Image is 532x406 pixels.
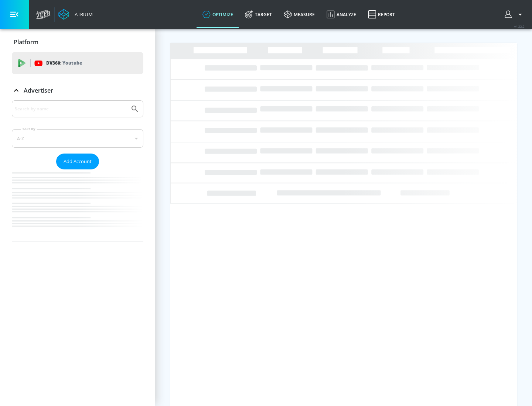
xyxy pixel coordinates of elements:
[56,154,99,169] button: Add Account
[197,1,239,28] a: optimize
[21,127,37,131] label: Sort By
[12,80,143,101] div: Advertiser
[72,11,93,18] div: Atrium
[58,9,93,20] a: Atrium
[12,169,143,241] nav: list of Advertiser
[12,52,143,74] div: DV360: Youtube
[362,1,401,28] a: Report
[321,1,362,28] a: Analyze
[62,59,82,67] p: Youtube
[12,32,143,52] div: Platform
[64,157,92,166] span: Add Account
[24,86,53,94] p: Advertiser
[239,1,278,28] a: Target
[514,24,525,28] span: v 4.22.2
[15,104,127,114] input: Search by name
[12,129,143,148] div: A-Z
[46,59,82,67] p: DV360:
[14,38,38,46] p: Platform
[12,100,143,241] div: Advertiser
[278,1,321,28] a: measure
